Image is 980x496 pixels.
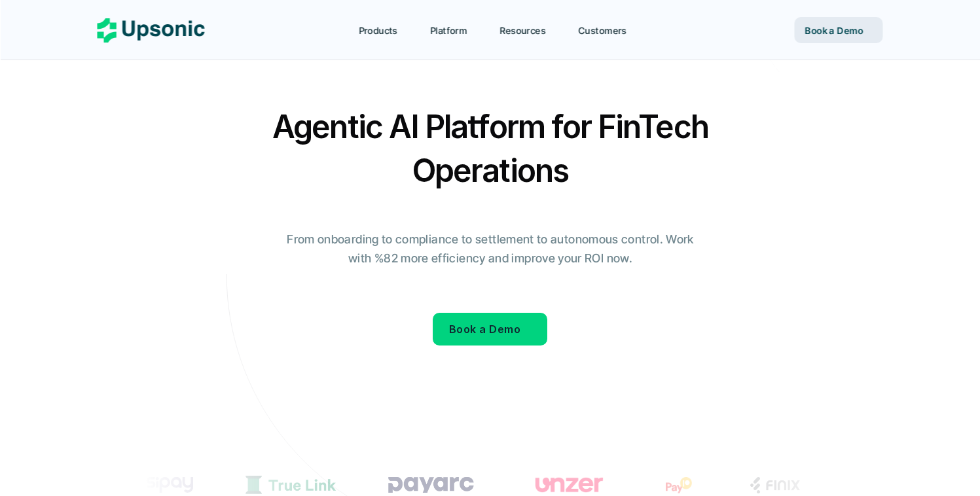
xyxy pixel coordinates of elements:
p: Book a Demo [449,320,520,339]
p: Customers [579,24,627,37]
p: Platform [430,24,467,37]
p: Products [359,24,397,37]
a: Book a Demo [433,313,547,345]
h2: Agentic AI Platform for FinTech Operations [261,105,719,192]
a: Products [351,18,419,42]
p: From onboarding to compliance to settlement to autonomous control. Work with %82 more efficiency ... [278,230,703,268]
p: Resources [500,24,546,37]
p: Book a Demo [805,24,863,37]
a: Book a Demo [795,17,883,43]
